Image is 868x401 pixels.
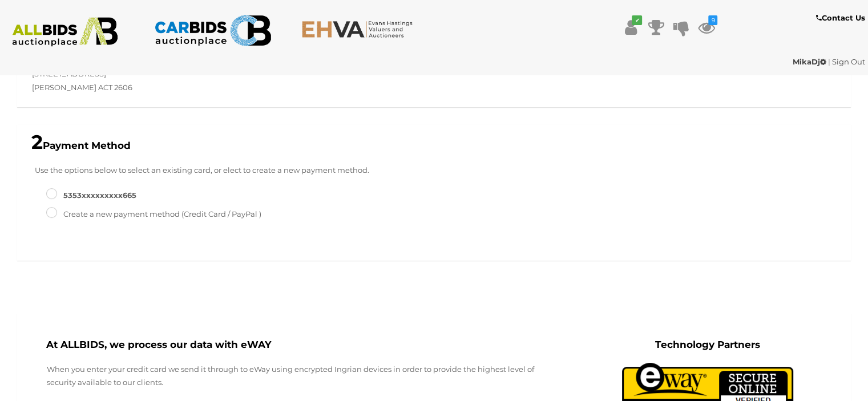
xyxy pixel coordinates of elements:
img: CARBIDS.com.au [154,11,272,50]
b: Payment Method [31,140,131,151]
b: At ALLBIDS, we process our data with eWAY [46,339,271,350]
b: Technology Partners [655,339,760,350]
a: Sign Out [832,57,865,66]
a: ✔ [622,17,639,38]
label: 5353XXXXXXXXX665 [46,189,136,202]
label: Create a new payment method (Credit Card / PayPal ) [46,208,261,221]
span: 2 [31,130,43,154]
a: Contact Us [816,11,868,25]
p: When you enter your credit card we send it through to eWay using encrypted Ingrian devices in ord... [47,363,547,390]
p: Use the options below to select an existing card, or elect to create a new payment method. [23,164,845,177]
a: 9 [697,17,714,38]
a: MikaDj [793,57,828,66]
b: Contact Us [816,13,865,22]
i: 9 [708,15,717,25]
span: | [828,57,830,66]
i: ✔ [632,15,642,25]
img: ALLBIDS.com.au [6,17,124,47]
img: EHVA.com.au [301,20,419,38]
strong: MikaDj [793,57,826,66]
